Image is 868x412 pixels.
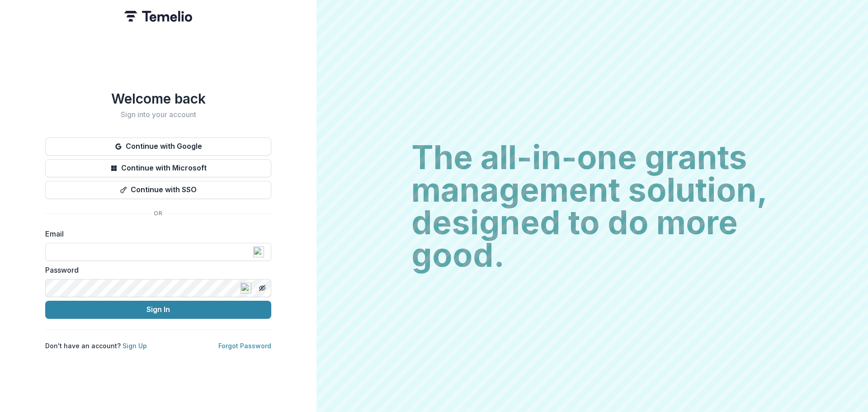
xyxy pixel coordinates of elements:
button: Continue with SSO [45,181,271,199]
img: Temelio [124,11,192,22]
button: Continue with Microsoft [45,159,271,177]
p: Don't have an account? [45,341,147,350]
a: Forgot Password [218,342,271,350]
button: Sign In [45,301,271,319]
a: Sign Up [123,342,147,350]
button: Toggle password visibility [255,281,269,295]
h1: Welcome back [45,90,271,107]
img: npw-badge-icon-locked.svg [241,283,251,294]
label: Email [45,228,266,239]
img: npw-badge-icon-locked.svg [253,246,264,257]
button: Continue with Google [45,137,271,156]
h2: Sign into your account [45,110,271,119]
label: Password [45,265,266,275]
